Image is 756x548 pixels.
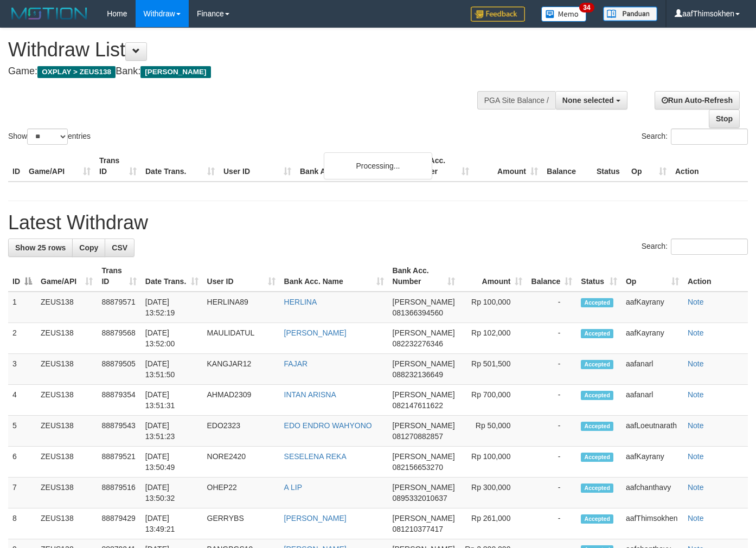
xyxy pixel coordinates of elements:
[622,478,683,508] td: aafchanthavy
[8,447,36,478] td: 6
[8,323,36,354] td: 2
[581,391,613,400] span: Accepted
[541,7,587,22] img: Button%20Memo.svg
[8,151,24,182] th: ID
[527,292,576,323] td: -
[393,339,443,348] span: Copy 082232276346 to clipboard
[141,292,203,323] td: [DATE] 13:52:19
[459,385,527,416] td: Rp 700,000
[405,151,473,182] th: Bank Acc. Number
[203,416,280,447] td: EDO2323
[112,243,127,252] span: CSV
[141,508,203,539] td: [DATE] 13:49:21
[459,292,527,323] td: Rp 100,000
[95,151,141,182] th: Trans ID
[688,298,704,306] a: Note
[97,354,140,385] td: 88879505
[459,416,527,447] td: Rp 50,000
[388,261,459,292] th: Bank Acc. Number: activate to sort column ascending
[688,483,704,492] a: Note
[709,109,740,128] a: Stop
[97,447,140,478] td: 88879521
[97,508,140,539] td: 88879429
[527,323,576,354] td: -
[527,416,576,447] td: -
[36,261,97,292] th: Game/API: activate to sort column ascending
[8,128,91,145] label: Show entries
[581,329,613,338] span: Accepted
[324,152,432,179] div: Processing...
[37,66,116,78] span: OXPLAY > ZEUS138
[97,261,140,292] th: Trans ID: activate to sort column ascending
[622,385,683,416] td: aafanarl
[97,416,140,447] td: 88879543
[8,39,493,61] h1: Withdraw List
[622,416,683,447] td: aafLoeutnarath
[642,238,748,255] label: Search:
[79,243,98,252] span: Copy
[393,514,455,523] span: [PERSON_NAME]
[688,359,704,368] a: Note
[105,238,134,257] a: CSV
[8,292,36,323] td: 1
[477,91,555,109] div: PGA Site Balance /
[141,151,219,182] th: Date Trans.
[284,452,347,461] a: SESELENA REKA
[459,478,527,508] td: Rp 300,000
[36,478,97,508] td: ZEUS138
[8,261,36,292] th: ID: activate to sort column descending
[36,385,97,416] td: ZEUS138
[393,452,455,461] span: [PERSON_NAME]
[527,447,576,478] td: -
[284,390,336,399] a: INTAN ARISNA
[393,401,443,410] span: Copy 082147611622 to clipboard
[688,328,704,337] a: Note
[393,298,455,306] span: [PERSON_NAME]
[203,354,280,385] td: KANGJAR12
[141,323,203,354] td: [DATE] 13:52:00
[36,323,97,354] td: ZEUS138
[393,421,455,430] span: [PERSON_NAME]
[393,432,443,441] span: Copy 081270882857 to clipboard
[671,151,748,182] th: Action
[393,359,455,368] span: [PERSON_NAME]
[622,447,683,478] td: aafKayrany
[8,385,36,416] td: 4
[284,298,317,306] a: HERLINA
[141,261,203,292] th: Date Trans.: activate to sort column ascending
[393,463,443,472] span: Copy 082156653270 to clipboard
[622,261,683,292] th: Op: activate to sort column ascending
[671,238,748,255] input: Search:
[140,66,210,78] span: [PERSON_NAME]
[527,478,576,508] td: -
[527,354,576,385] td: -
[542,151,592,182] th: Balance
[576,261,622,292] th: Status: activate to sort column ascending
[284,328,347,337] a: [PERSON_NAME]
[97,323,140,354] td: 88879568
[581,360,613,369] span: Accepted
[622,292,683,323] td: aafKayrany
[296,151,405,182] th: Bank Acc. Name
[203,261,280,292] th: User ID: activate to sort column ascending
[688,514,704,523] a: Note
[141,416,203,447] td: [DATE] 13:51:23
[527,385,576,416] td: -
[459,354,527,385] td: Rp 501,500
[8,66,493,77] h4: Game: Bank:
[655,91,740,109] a: Run Auto-Refresh
[24,151,95,182] th: Game/API
[688,421,704,430] a: Note
[203,508,280,539] td: GERRYBS
[8,212,748,234] h1: Latest Withdraw
[8,508,36,539] td: 8
[141,478,203,508] td: [DATE] 13:50:32
[203,385,280,416] td: AHMAD2309
[284,421,372,430] a: EDO ENDRO WAHYONO
[471,7,525,22] img: Feedback.jpg
[581,422,613,431] span: Accepted
[8,238,73,257] a: Show 25 rows
[527,508,576,539] td: -
[671,128,748,145] input: Search:
[97,385,140,416] td: 88879354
